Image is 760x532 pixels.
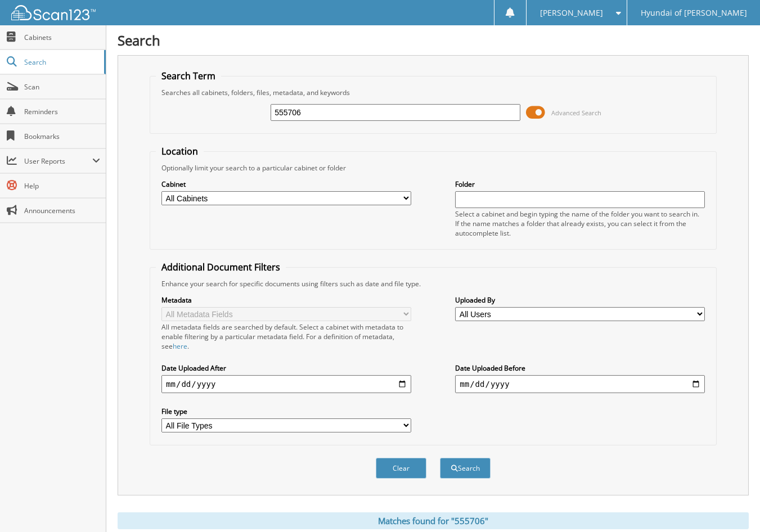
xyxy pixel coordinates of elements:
[161,322,411,351] div: All metadata fields are searched by default. Select a cabinet with metadata to enable filtering b...
[24,57,98,67] span: Search
[156,163,710,173] div: Optionally limit your search to a particular cabinet or folder
[24,206,100,215] span: Announcements
[156,279,710,288] div: Enhance your search for specific documents using filters such as date and file type.
[24,156,92,166] span: User Reports
[455,209,705,238] div: Select a cabinet and begin typing the name of the folder you want to search in. If the name match...
[455,375,705,393] input: end
[376,458,426,479] button: Clear
[455,363,705,373] label: Date Uploaded Before
[24,82,100,92] span: Scan
[156,70,221,82] legend: Search Term
[161,375,411,393] input: start
[551,109,601,117] span: Advanced Search
[161,363,411,373] label: Date Uploaded After
[455,295,705,305] label: Uploaded By
[11,5,96,20] img: scan123-logo-white.svg
[161,179,411,189] label: Cabinet
[173,341,187,351] a: here
[455,179,705,189] label: Folder
[156,261,286,273] legend: Additional Document Filters
[24,33,100,42] span: Cabinets
[440,458,491,479] button: Search
[118,31,749,49] h1: Search
[540,10,603,16] span: [PERSON_NAME]
[161,407,411,416] label: File type
[156,88,710,97] div: Searches all cabinets, folders, files, metadata, and keywords
[24,181,100,191] span: Help
[161,295,411,305] label: Metadata
[641,10,747,16] span: Hyundai of [PERSON_NAME]
[118,512,749,529] div: Matches found for "555706"
[24,107,100,116] span: Reminders
[24,132,100,141] span: Bookmarks
[156,145,204,157] legend: Location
